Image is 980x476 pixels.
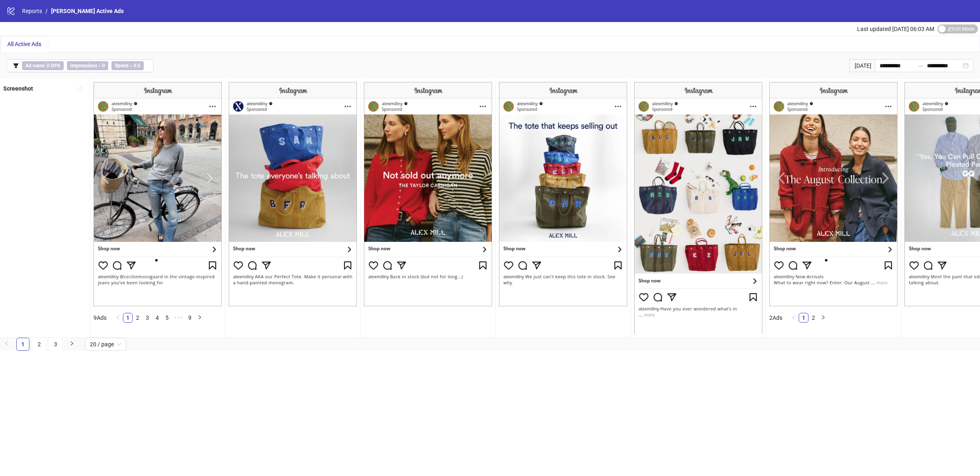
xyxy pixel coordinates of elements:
img: Screenshot 120232429123430085 [364,82,492,306]
span: left [4,341,9,346]
a: 2 [133,313,142,322]
li: Next Page [65,338,78,351]
a: 1 [17,338,29,350]
a: 5 [163,313,171,322]
b: 0.5 [134,63,140,69]
li: 4 [152,313,162,323]
img: Screenshot 120227049410960085 [229,82,357,306]
div: Page Size [85,338,126,351]
span: right [69,341,74,346]
img: Screenshot 120232389870750085 [634,82,762,334]
li: Previous Page [789,313,799,323]
a: 3 [49,338,62,350]
li: 9 [185,313,195,323]
button: left [789,313,799,323]
li: 2 [808,313,818,323]
img: Screenshot 120231569972190085 [499,82,627,306]
span: swap-right [917,62,924,69]
button: left [113,313,123,323]
b: Impressions [70,63,97,69]
li: Next Page [818,313,828,323]
span: sort-ascending [77,86,83,91]
a: 1 [123,313,132,322]
span: left [116,315,120,320]
span: right [197,315,202,320]
a: Reports [20,7,44,15]
b: 0 [102,63,105,69]
span: to [917,62,924,69]
span: ∌ [22,61,64,70]
span: 20 / page [90,338,121,350]
b: Ad name [25,63,45,69]
div: [DATE] [849,59,875,72]
li: 2 [133,313,143,323]
li: Previous Page [113,313,123,323]
li: 5 [162,313,172,323]
li: 1 [123,313,133,323]
span: filter [13,63,19,69]
a: 2 [33,338,45,350]
a: 2 [809,313,818,322]
span: > [67,61,108,70]
span: left [791,315,796,320]
li: 3 [143,313,152,323]
li: 2 [33,338,46,351]
span: ••• [172,313,185,323]
a: 3 [143,313,152,322]
button: Ad name ∌ DPAImpressions > 0Spend > 0.5 [7,59,154,72]
li: 3 [49,338,62,351]
span: right [821,315,826,320]
span: 2 Ads [769,314,782,321]
li: / [45,7,48,15]
li: 1 [799,313,808,323]
button: right [195,313,205,323]
button: right [65,338,78,351]
span: All Active Ads [7,41,41,47]
span: 9 Ads [94,314,107,321]
img: Screenshot 120232381844730085 [769,82,898,306]
span: [PERSON_NAME] Active Ads [51,8,124,14]
a: 1 [799,313,808,322]
b: Screenshot [3,85,33,92]
span: Last updated [DATE] 06:03 AM [857,26,934,32]
button: right [818,313,828,323]
span: > [111,61,144,70]
a: 9 [185,313,194,322]
li: 1 [16,338,29,351]
b: DPA [51,63,60,69]
b: Spend [115,63,129,69]
li: Next Page [195,313,205,323]
a: 4 [153,313,162,322]
img: Screenshot 120232433574080085 [94,82,222,306]
li: Next 5 Pages [172,313,185,323]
